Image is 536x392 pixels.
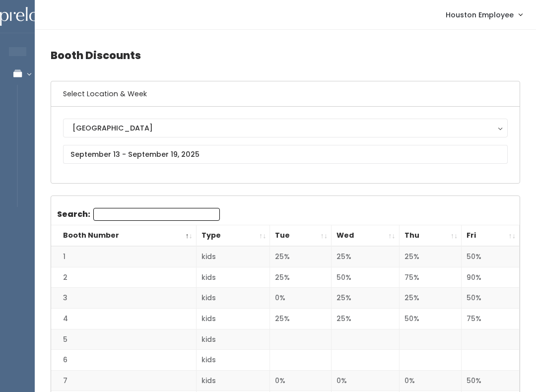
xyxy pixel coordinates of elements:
td: kids [196,288,270,309]
td: 25% [270,246,332,267]
td: 50% [462,288,520,309]
th: Tue: activate to sort column ascending [270,225,332,247]
td: 50% [462,246,520,267]
a: Houston Employee [436,4,532,25]
td: 0% [399,370,462,391]
h6: Select Location & Week [51,81,520,107]
button: [GEOGRAPHIC_DATA] [63,119,508,137]
td: 50% [462,370,520,391]
td: kids [196,246,270,267]
td: 1 [51,246,196,267]
input: Search: [93,208,220,221]
td: 25% [332,288,400,309]
td: 25% [399,288,462,309]
input: September 13 - September 19, 2025 [63,145,508,164]
td: kids [196,329,270,350]
td: kids [196,350,270,371]
td: 25% [270,309,332,329]
td: kids [196,267,270,288]
td: 90% [462,267,520,288]
td: 25% [332,246,400,267]
td: 7 [51,370,196,391]
label: Search: [57,208,220,221]
td: 25% [399,246,462,267]
th: Booth Number: activate to sort column descending [51,225,196,247]
td: 3 [51,288,196,309]
td: 2 [51,267,196,288]
th: Type: activate to sort column ascending [196,225,270,247]
td: 0% [270,288,332,309]
td: 50% [399,309,462,329]
th: Fri: activate to sort column ascending [462,225,520,247]
td: 0% [332,370,400,391]
td: 25% [332,309,400,329]
div: [GEOGRAPHIC_DATA] [72,123,498,133]
th: Wed: activate to sort column ascending [332,225,400,247]
th: Thu: activate to sort column ascending [399,225,462,247]
h4: Booth Discounts [51,42,520,69]
td: 6 [51,350,196,371]
td: 25% [270,267,332,288]
td: 5 [51,329,196,350]
td: 75% [462,309,520,329]
td: 50% [332,267,400,288]
span: Houston Employee [446,9,514,20]
td: 0% [270,370,332,391]
td: kids [196,370,270,391]
td: kids [196,309,270,329]
td: 4 [51,309,196,329]
td: 75% [399,267,462,288]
